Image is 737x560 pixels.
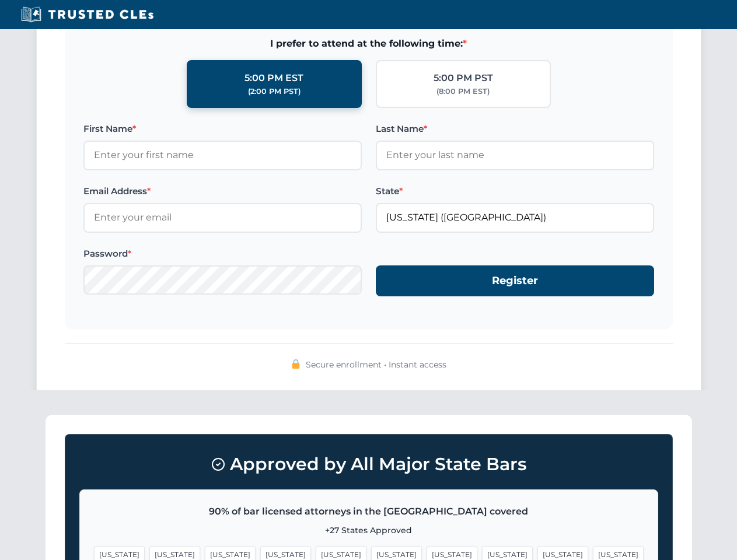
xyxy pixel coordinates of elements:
[291,359,301,369] img: 🔒
[248,86,301,97] div: (2:00 PM PST)
[18,6,157,23] img: Trusted CLEs
[79,449,658,480] h3: Approved by All Major State Bars
[83,247,362,261] label: Password
[376,141,654,170] input: Enter your last name
[94,504,644,519] p: 90% of bar licensed attorneys in the [GEOGRAPHIC_DATA] covered
[244,71,303,86] div: 5:00 PM EST
[83,203,362,232] input: Enter your email
[83,141,362,170] input: Enter your first name
[94,524,644,537] p: +27 States Approved
[376,265,654,296] button: Register
[83,184,362,198] label: Email Address
[434,71,493,86] div: 5:00 PM PST
[436,86,490,97] div: (8:00 PM EST)
[83,36,654,51] span: I prefer to attend at the following time:
[306,358,446,371] span: Secure enrollment • Instant access
[376,122,654,136] label: Last Name
[376,184,654,198] label: State
[376,203,654,232] input: Florida (FL)
[83,122,362,136] label: First Name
